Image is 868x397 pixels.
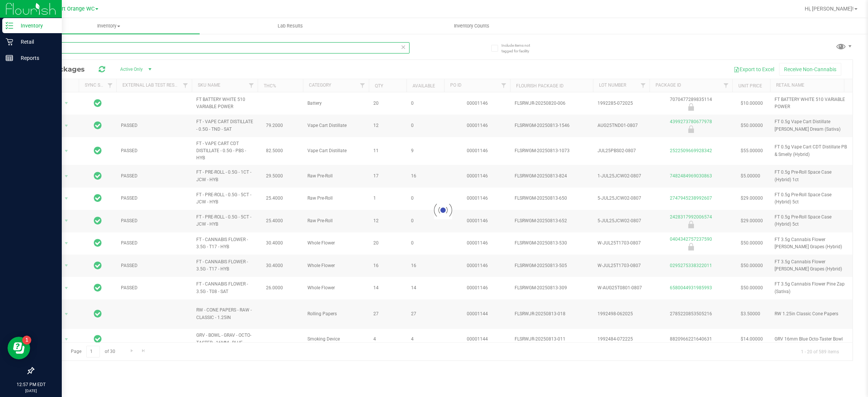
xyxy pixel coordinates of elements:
inline-svg: Retail [6,38,13,46]
iframe: Resource center [8,337,30,359]
span: Inventory Counts [444,23,500,29]
span: Include items not tagged for facility [501,43,539,54]
input: Search Package ID, Item Name, SKU, Lot or Part Number... [33,42,410,53]
iframe: Resource center unread badge [22,336,31,345]
span: Clear [401,42,406,52]
p: [DATE] [3,388,58,394]
p: Retail [13,37,58,46]
p: Reports [13,53,58,63]
span: Inventory [18,23,200,29]
a: Inventory Counts [381,18,562,34]
p: 12:57 PM EDT [3,381,58,388]
inline-svg: Reports [6,54,13,62]
p: Inventory [13,21,58,30]
a: Lab Results [200,18,381,34]
span: Lab Results [267,23,313,29]
inline-svg: Inventory [6,22,13,29]
a: Inventory [18,18,200,34]
span: Hi, [PERSON_NAME]! [805,6,854,12]
span: Port Orange WC [55,6,95,12]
